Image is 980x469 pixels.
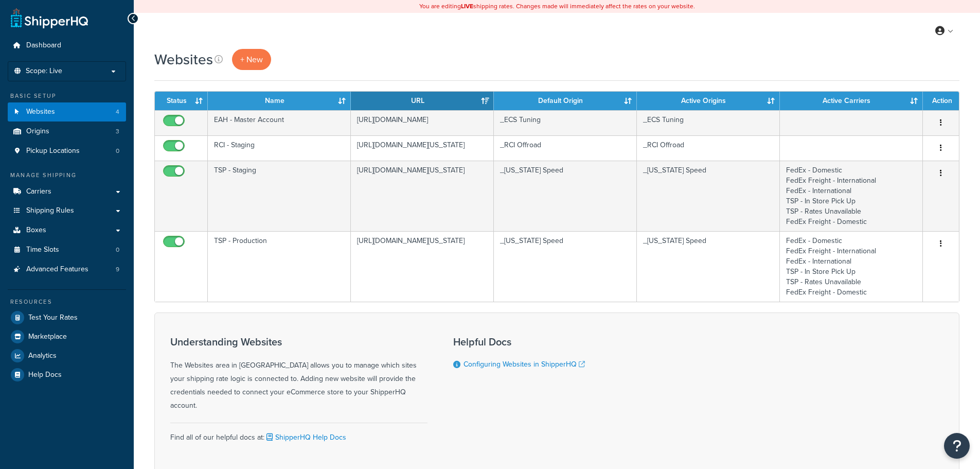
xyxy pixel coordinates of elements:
[116,246,119,254] span: 0
[494,231,637,302] td: _[US_STATE] Speed
[8,201,126,220] a: Shipping Rules
[240,54,263,65] span: + New
[26,246,59,254] span: Time Slots
[26,41,61,50] span: Dashboard
[8,142,126,161] li: Pickup Locations
[944,433,970,459] button: Open Resource Center
[637,110,780,135] td: _ECS Tuning
[351,161,494,231] td: [URL][DOMAIN_NAME][US_STATE]
[208,110,351,135] td: EAH - Master Account
[116,127,119,136] span: 3
[8,240,126,259] li: Time Slots
[28,314,78,322] span: Test Your Rates
[116,108,119,116] span: 4
[351,110,494,135] td: [URL][DOMAIN_NAME]
[26,108,55,116] span: Websites
[780,161,923,231] td: FedEx - Domestic FedEx Freight - International FedEx - International TSP - In Store Pick Up TSP -...
[637,161,780,231] td: _[US_STATE] Speed
[8,102,126,121] li: Websites
[637,135,780,161] td: _RCI Offroad
[264,432,346,443] a: ShipperHQ Help Docs
[494,135,637,161] td: _RCI Offroad
[351,135,494,161] td: [URL][DOMAIN_NAME][US_STATE]
[208,92,351,110] th: Name: activate to sort column ascending
[155,92,208,110] th: Status: activate to sort column ascending
[26,147,80,155] span: Pickup Locations
[28,352,57,360] span: Analytics
[8,102,126,121] a: Websites 4
[26,127,49,136] span: Origins
[116,265,119,274] span: 9
[8,327,126,346] a: Marketplace
[8,92,126,100] div: Basic Setup
[780,92,923,110] th: Active Carriers: activate to sort column ascending
[8,366,126,384] a: Help Docs
[494,110,637,135] td: _ECS Tuning
[923,92,959,110] th: Action
[26,187,51,196] span: Carriers
[8,308,126,327] a: Test Your Rates
[8,122,126,141] li: Origins
[351,231,494,302] td: [URL][DOMAIN_NAME][US_STATE]
[116,147,119,155] span: 0
[351,92,494,110] th: URL: activate to sort column ascending
[494,92,637,110] th: Default Origin: activate to sort column ascending
[170,423,427,444] div: Find all of our helpful docs at:
[637,92,780,110] th: Active Origins: activate to sort column ascending
[453,336,585,348] h3: Helpful Docs
[8,346,126,365] a: Analytics
[8,142,126,161] a: Pickup Locations 0
[8,182,126,201] a: Carriers
[8,171,126,180] div: Manage Shipping
[8,298,126,306] div: Resources
[494,161,637,231] td: _[US_STATE] Speed
[208,231,351,302] td: TSP - Production
[8,122,126,141] a: Origins 3
[170,336,427,348] h3: Understanding Websites
[208,161,351,231] td: TSP - Staging
[26,265,88,274] span: Advanced Features
[208,135,351,161] td: RCI - Staging
[780,231,923,302] td: FedEx - Domestic FedEx Freight - International FedEx - International TSP - In Store Pick Up TSP -...
[8,221,126,240] a: Boxes
[28,371,62,379] span: Help Docs
[232,49,271,70] a: + New
[8,240,126,259] a: Time Slots 0
[11,8,88,28] a: ShipperHQ Home
[8,36,126,55] a: Dashboard
[26,226,46,235] span: Boxes
[8,260,126,279] li: Advanced Features
[8,260,126,279] a: Advanced Features 9
[464,359,585,370] a: Configuring Websites in ShipperHQ
[26,67,62,76] span: Scope: Live
[26,206,74,215] span: Shipping Rules
[154,49,213,70] h1: Websites
[28,333,67,341] span: Marketplace
[461,2,473,11] b: LIVE
[170,336,427,412] div: The Websites area in [GEOGRAPHIC_DATA] allows you to manage which sites your shipping rate logic ...
[637,231,780,302] td: _[US_STATE] Speed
